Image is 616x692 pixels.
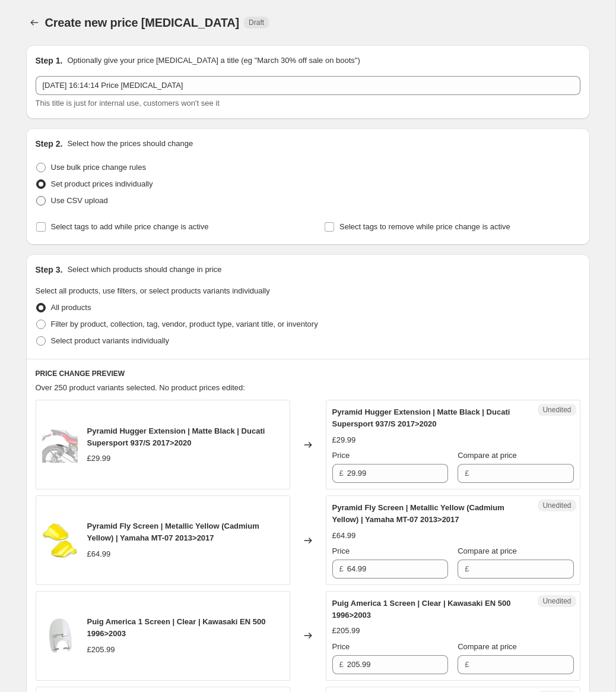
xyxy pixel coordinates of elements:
span: Over 250 product variants selected. No product prices edited: [36,383,245,392]
span: Set product prices individually [51,179,153,188]
span: Compare at price [458,451,517,460]
img: Pyramid-Fly-Screen-Metallic-Yellow-Cadmium-Yellow-Yamaha-MT-07-20132017-Screens-22137G_80x.jpg [42,523,78,558]
span: Select tags to add while price change is active [51,222,209,231]
div: £64.99 [332,530,356,542]
span: £ [339,660,344,669]
span: Price [332,642,350,651]
span: Unedited [542,501,571,510]
span: Price [332,546,350,555]
span: Unedited [542,596,571,606]
div: £29.99 [332,434,356,446]
img: Puig-America-1-Screen-Clear-Kawasaki-EN-500-19962003-Screens-M0867W_80x.jpg [42,618,78,653]
span: Pyramid Hugger Extension | Matte Black | Ducati Supersport 937/S 2017>2020 [332,407,510,428]
h6: PRICE CHANGE PREVIEW [36,369,580,378]
div: £64.99 [87,548,111,560]
div: £205.99 [332,625,360,637]
span: Compare at price [458,546,517,555]
span: £ [465,660,469,669]
span: £ [465,469,469,478]
span: Draft [249,18,264,27]
span: £ [339,469,344,478]
span: This title is just for internal use, customers won't see it [36,99,220,108]
p: Select how the prices should change [67,138,193,150]
span: All products [51,303,91,312]
span: Pyramid Fly Screen | Metallic Yellow (Cadmium Yellow) | Yamaha MT-07 2013>2017 [87,522,259,542]
div: £205.99 [87,644,115,656]
span: Create new price [MEDICAL_DATA] [45,16,240,29]
span: Puig America 1 Screen | Clear | Kawasaki EN 500 1996>2003 [332,599,511,620]
input: 30% off holiday sale [36,76,580,95]
img: Pyramid-Hugger-Extension-Matte-Black-Ducati-Supersport-937S-20172020-Hugger-Extensions-07519_80x.jpg [42,427,78,463]
h2: Step 3. [36,264,63,276]
span: Unedited [542,405,571,415]
p: Optionally give your price [MEDICAL_DATA] a title (eg "March 30% off sale on boots") [67,55,360,67]
span: Pyramid Hugger Extension | Matte Black | Ducati Supersport 937/S 2017>2020 [87,426,265,447]
span: Select tags to remove while price change is active [339,222,510,231]
button: Price change jobs [26,14,43,31]
span: Price [332,451,350,460]
span: Use CSV upload [51,196,108,205]
div: £29.99 [87,453,111,465]
h2: Step 2. [36,138,63,150]
span: Use bulk price change rules [51,163,146,172]
span: £ [339,564,344,573]
span: Select all products, use filters, or select products variants individually [36,286,270,295]
p: Select which products should change in price [67,264,221,276]
span: Puig America 1 Screen | Clear | Kawasaki EN 500 1996>2003 [87,617,266,638]
span: Compare at price [458,642,517,651]
span: £ [465,564,469,573]
span: Select product variants individually [51,336,169,345]
h2: Step 1. [36,55,63,67]
span: Filter by product, collection, tag, vendor, product type, variant title, or inventory [51,320,318,328]
span: Pyramid Fly Screen | Metallic Yellow (Cadmium Yellow) | Yamaha MT-07 2013>2017 [332,503,504,524]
